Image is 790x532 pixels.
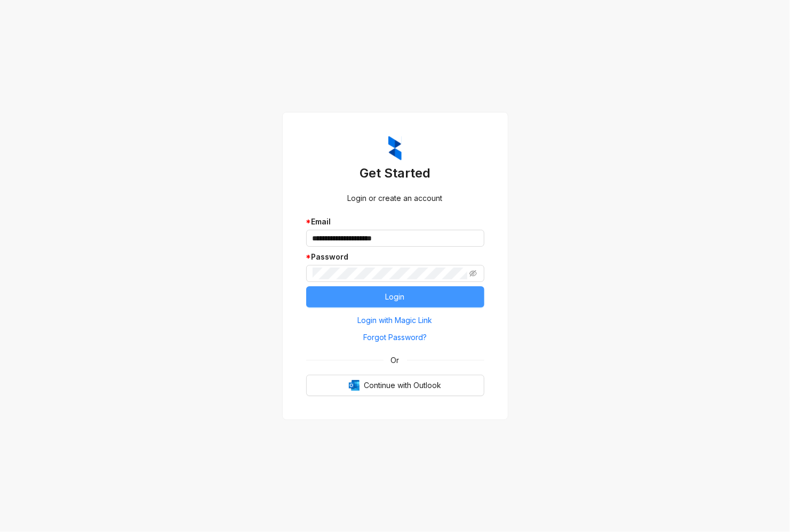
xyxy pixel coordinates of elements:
button: Login with Magic Link [306,312,484,329]
span: Forgot Password? [363,332,427,343]
button: Forgot Password? [306,329,484,346]
span: Login with Magic Link [358,315,433,326]
h3: Get Started [306,165,484,182]
div: Email [306,216,484,228]
span: Login [386,291,405,303]
button: Login [306,286,484,308]
img: ZumaIcon [388,136,402,160]
div: Login or create an account [306,192,484,204]
img: Outlook [349,380,360,391]
div: Password [306,251,484,263]
span: eye-invisible [469,270,477,277]
button: OutlookContinue with Outlook [306,375,484,396]
span: Continue with Outlook [364,380,441,391]
span: Or [384,354,407,366]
